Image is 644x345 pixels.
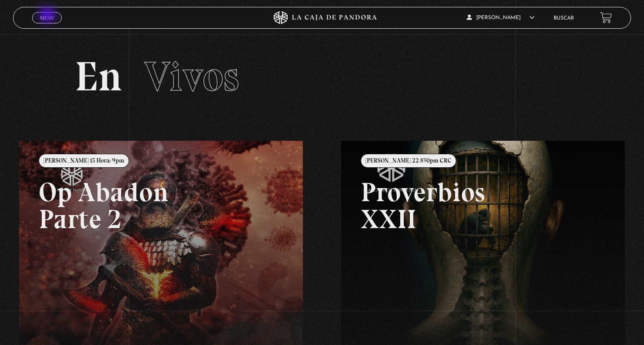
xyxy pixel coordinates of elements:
[144,52,239,101] span: Vivos
[40,15,54,20] span: Menu
[600,12,612,23] a: View your shopping cart
[554,16,574,21] a: Buscar
[467,15,534,20] span: [PERSON_NAME]
[37,23,57,29] span: Cerrar
[75,56,569,97] h2: En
